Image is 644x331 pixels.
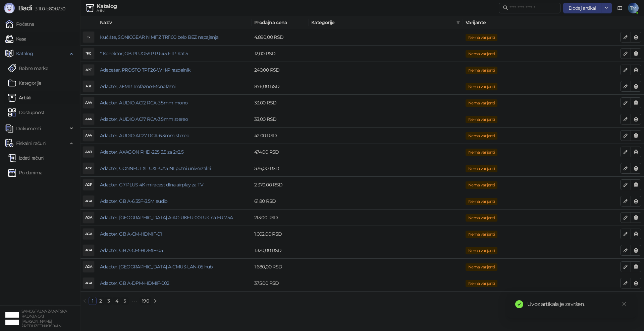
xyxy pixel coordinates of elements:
li: Sledeća strana [151,297,159,305]
a: Adapter, AXAGON RHD-225 3.5 za 2x2.5 [100,149,183,155]
a: Dokumentacija [614,3,625,13]
button: left [80,297,89,305]
a: Adapter, AUDIO AC12 RCA-3.5mm mono [100,100,187,106]
div: AAA [83,130,94,141]
li: 5 [121,297,129,305]
a: Adapter, 3FMR Trofazno-Monofazni [100,83,176,89]
span: Dokumenti [16,122,41,135]
td: 42,00 RSD [252,128,309,144]
td: Kućište, SONICGEAR NIMITZ TR1100 belo BEZ napajanja [97,29,252,46]
td: Adapter, G7 PLUS 4K miracast dlna airplay za TV [97,177,252,193]
span: Nema varijanti [466,231,497,238]
div: AGA [83,261,94,272]
a: 1 [89,297,96,305]
td: 474,00 RSD [252,144,309,160]
span: Nema varijanti [466,149,497,156]
th: Varijante [463,16,617,29]
td: * Konektor; GB PLUG5SP RJ-45 FTP Kat.5 [97,46,252,62]
a: Robne marke [8,62,48,75]
div: Uvoz artikala je završen. [527,300,628,308]
span: right [153,299,157,303]
div: AGA [83,212,94,223]
a: Adapter, [GEOGRAPHIC_DATA] A-CMU3-LAN-05 hub [100,264,213,270]
li: 2 [97,297,105,305]
td: 1.002,00 RSD [252,226,309,242]
img: Artikli [8,94,16,102]
span: TM [628,3,639,13]
span: Nema varijanti [466,50,497,58]
span: Kategorije [311,19,453,26]
a: 190 [140,297,151,305]
li: 1 [89,297,97,305]
td: Adapter, AUDIO AC17 RCA-3.5mm stereo [97,111,252,128]
img: Logo [4,3,15,13]
div: AGA [83,196,94,206]
td: Adapter, GB A-6.35F-3.5M audio [97,193,252,210]
span: Badi [18,4,32,12]
td: Adapter, GB A-CM-HDMIF-01 [97,226,252,242]
span: Nema varijanti [466,67,497,74]
a: Kasa [5,32,26,46]
div: APT [83,65,94,75]
a: Adapater, PROSTO TPF26-WH-P razdelnik [100,67,190,73]
td: Adapter, AUDIO AC27 RCA-6.3mm stereo [97,128,252,144]
li: 190 [140,297,151,305]
span: check-circle [515,300,523,308]
a: Kategorije [8,76,41,90]
small: SAMOSTALNA ZANATSKA RADNJA CAT [PERSON_NAME] PREDUZETNIK KOVIN [21,309,67,328]
a: Close [621,300,628,308]
td: 576,00 RSD [252,160,309,177]
td: 2.370,00 RSD [252,177,309,193]
span: left [83,299,87,303]
span: Nema varijanti [466,263,497,271]
a: Adapter, G7 PLUS 4K miracast dlna airplay za TV [100,182,203,188]
span: Nema varijanti [466,247,497,254]
a: Kućište, SONICGEAR NIMITZ TR1100 belo BEZ napajanja [100,34,218,40]
td: Adapter, GB A-AC-UKEU-001 UK na EU 7.5A [97,210,252,226]
a: Adapter, AUDIO AC27 RCA-6.3mm stereo [100,133,189,139]
span: close [622,302,627,306]
td: Adapter, 3FMR Trofazno-Monofazni [97,78,252,95]
div: AGP [83,179,94,190]
a: 4 [113,297,120,305]
span: Nema varijanti [466,181,497,189]
a: 5 [121,297,128,305]
td: 33,00 RSD [252,95,309,111]
td: Adapter, AUDIO AC12 RCA-3.5mm mono [97,95,252,111]
div: S [83,32,94,43]
td: Adapter, GB A-CM-HDMIF-05 [97,242,252,259]
span: Nema varijanti [466,280,497,287]
div: AAA [83,114,94,125]
span: Nema varijanti [466,116,497,123]
span: Nema varijanti [466,165,497,172]
li: Sledećih 5 Strana [129,297,140,305]
span: Fiskalni računi [16,137,46,150]
li: 4 [113,297,121,305]
button: Dodaj artikal [563,3,601,13]
td: 240,00 RSD [252,62,309,78]
td: 61,80 RSD [252,193,309,210]
li: Prethodna strana [80,297,89,305]
div: AAA [83,97,94,108]
td: Adapter, AXAGON RHD-225 3.5 za 2x2.5 [97,144,252,160]
img: 64x64-companyLogo-ae27db6e-dfce-48a1-b68e-83471bd1bffd.png [5,312,19,325]
td: 33,00 RSD [252,111,309,128]
td: Adapter, GB A-CMU3-LAN-05 hub [97,259,252,275]
button: right [151,297,159,305]
div: Artikli [97,9,117,12]
td: 12,00 RSD [252,46,309,62]
span: Nema varijanti [466,132,497,140]
span: 3.11.0-b80b730 [32,6,65,12]
span: Nema varijanti [466,99,497,107]
div: ACX [83,163,94,174]
a: 3 [105,297,112,305]
span: ••• [129,297,140,305]
span: Nema varijanti [466,83,497,90]
td: 375,00 RSD [252,275,309,292]
span: Nema varijanti [466,214,497,222]
span: Katalog [16,47,33,60]
li: 3 [105,297,113,305]
a: Adapter, GB A-CM-HDMIF-01 [100,231,162,237]
div: AGA [83,229,94,239]
span: Nema varijanti [466,198,497,205]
